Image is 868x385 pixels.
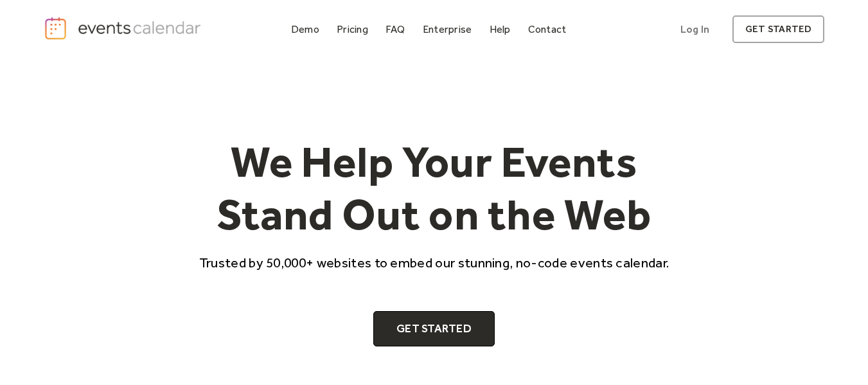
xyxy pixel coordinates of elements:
a: FAQ [380,21,411,38]
div: Pricing [337,26,368,33]
p: Trusted by 50,000+ websites to embed our stunning, no-code events calendar. [188,253,681,272]
div: Demo [291,26,319,33]
a: Enterprise [418,21,477,38]
div: Help [490,26,511,33]
a: Log In [668,15,722,43]
div: Contact [528,26,567,33]
a: Help [484,21,516,38]
a: Pricing [332,21,373,38]
a: home [44,16,204,41]
a: Get Started [373,311,495,347]
a: Contact [523,21,572,38]
div: FAQ [385,26,405,33]
div: Enterprise [423,26,472,33]
h1: We Help Your Events Stand Out on the Web [188,136,681,240]
a: Demo [286,21,324,38]
a: get started [732,15,824,43]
